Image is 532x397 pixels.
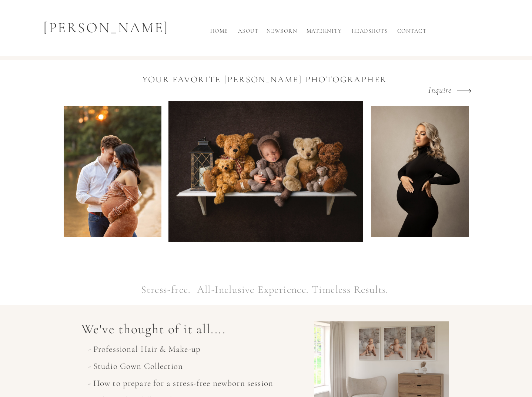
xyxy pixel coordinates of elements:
[428,84,464,91] a: Inquire
[207,27,231,39] a: Home
[395,27,429,39] a: Contact
[110,73,419,87] h1: Your favorite [PERSON_NAME] Photographer
[81,319,417,341] h2: We've thought of it all....
[80,282,450,302] h3: Stress-free. All-Inclusive Experience. Timeless Results.
[265,27,299,39] a: Newborn
[37,17,176,39] p: [PERSON_NAME]
[349,27,390,39] a: Headshots
[304,27,345,39] a: Maternity
[236,27,261,39] a: About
